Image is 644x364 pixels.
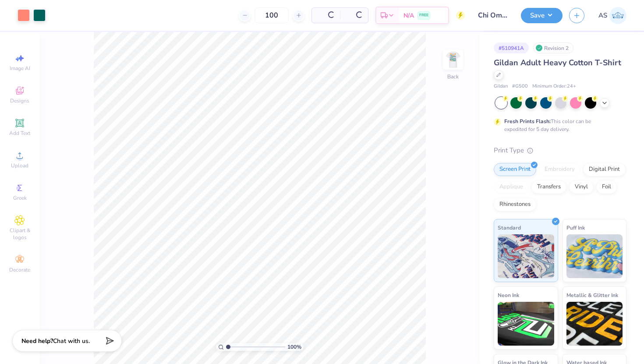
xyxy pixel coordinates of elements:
span: Decorate [9,266,30,273]
strong: Need help? [21,337,53,345]
img: Standard [498,234,554,278]
span: Minimum Order: 24 + [532,83,576,90]
div: Back [447,73,459,81]
div: This color can be expedited for 5 day delivery. [504,117,612,133]
img: Neon Ink [498,302,554,346]
span: FREE [419,12,428,18]
div: Screen Print [494,163,536,176]
span: 100 % [287,343,301,351]
span: Designs [10,97,29,104]
span: Add Text [9,130,30,137]
div: Transfers [531,180,566,194]
div: Print Type [494,145,626,155]
span: Clipart & logos [4,227,35,241]
span: Gildan [494,83,508,90]
img: Back [444,51,462,68]
span: Neon Ink [498,290,519,300]
img: Ayla Schmanke [609,7,626,24]
div: Embroidery [539,163,580,176]
div: Foil [596,180,617,194]
strong: Fresh Prints Flash: [504,118,551,125]
span: Puff Ink [566,223,585,232]
div: Vinyl [569,180,594,194]
div: Applique [494,180,529,194]
span: Gildan Adult Heavy Cotton T-Shirt [494,57,621,68]
span: # G500 [512,83,528,90]
div: Digital Print [583,163,626,176]
span: AS [598,11,607,21]
span: N/A [403,11,414,20]
div: Revision 2 [533,42,573,53]
input: Untitled Design [471,7,514,24]
span: Greek [13,194,27,201]
span: Upload [11,162,28,169]
span: Image AI [10,65,30,72]
span: Chat with us. [53,337,90,345]
button: Save [521,8,563,23]
input: – – [255,7,289,23]
img: Puff Ink [566,234,623,278]
span: Metallic & Glitter Ink [566,290,618,300]
a: AS [598,7,626,24]
span: Standard [498,223,521,232]
img: Metallic & Glitter Ink [566,302,623,346]
div: # 510941A [494,42,529,53]
div: Rhinestones [494,198,536,211]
